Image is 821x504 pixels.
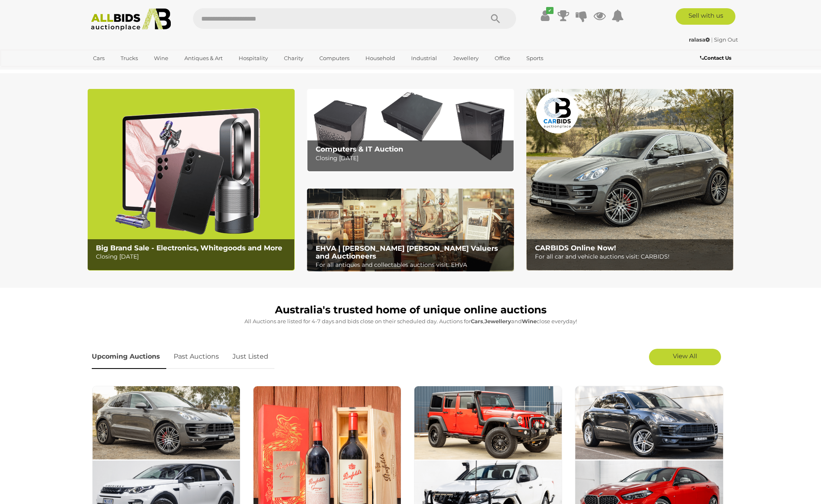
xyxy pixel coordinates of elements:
[526,89,733,271] a: CARBIDS Online Now! CARBIDS Online Now! For all car and vehicle auctions visit: CARBIDS!
[92,317,730,326] p: All Auctions are listed for 4-7 days and bids close on their scheduled day. Auctions for , and cl...
[521,51,549,65] a: Sports
[88,89,295,271] a: Big Brand Sale - Electronics, Whitegoods and More Big Brand Sale - Electronics, Whitegoods and Mo...
[314,51,355,65] a: Computers
[92,304,730,316] h1: Australia's trusted home of unique online auctions
[406,51,442,65] a: Industrial
[179,51,228,65] a: Antiques & Art
[307,89,514,172] img: Computers & IT Auction
[115,51,143,65] a: Trucks
[535,244,616,252] b: CARBIDS Online Now!
[649,349,721,365] a: View All
[88,89,295,271] img: Big Brand Sale - Electronics, Whitegoods and More
[316,153,509,163] p: Closing [DATE]
[489,51,516,65] a: Office
[92,345,166,369] a: Upcoming Auctions
[714,36,738,43] a: Sign Out
[307,189,514,272] a: EHVA | Evans Hastings Valuers and Auctioneers EHVA | [PERSON_NAME] [PERSON_NAME] Valuers and Auct...
[96,252,290,262] p: Closing [DATE]
[673,352,697,360] span: View All
[676,8,735,25] a: Sell with us
[700,55,731,61] b: Contact Us
[689,36,710,43] strong: ralasa
[539,8,551,23] a: ✔
[279,51,309,65] a: Charity
[360,51,400,65] a: Household
[689,36,711,43] a: ralasa
[96,244,282,252] b: Big Brand Sale - Electronics, Whitegoods and More
[700,54,733,63] a: Contact Us
[522,318,537,324] strong: Wine
[233,51,273,65] a: Hospitality
[226,345,274,369] a: Just Listed
[88,65,157,79] a: [GEOGRAPHIC_DATA]
[535,252,729,262] p: For all car and vehicle auctions visit: CARBIDS!
[149,51,174,65] a: Wine
[448,51,484,65] a: Jewellery
[711,36,713,43] span: |
[307,89,514,172] a: Computers & IT Auction Computers & IT Auction Closing [DATE]
[475,8,516,29] button: Search
[316,260,509,270] p: For all antiques and collectables auctions visit: EHVA
[88,51,110,65] a: Cars
[526,89,733,271] img: CARBIDS Online Now!
[484,318,511,324] strong: Jewellery
[316,244,498,260] b: EHVA | [PERSON_NAME] [PERSON_NAME] Valuers and Auctioneers
[307,189,514,272] img: EHVA | Evans Hastings Valuers and Auctioneers
[86,8,176,31] img: Allbids.com.au
[167,345,225,369] a: Past Auctions
[471,318,483,324] strong: Cars
[546,7,554,14] i: ✔
[316,145,403,153] b: Computers & IT Auction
